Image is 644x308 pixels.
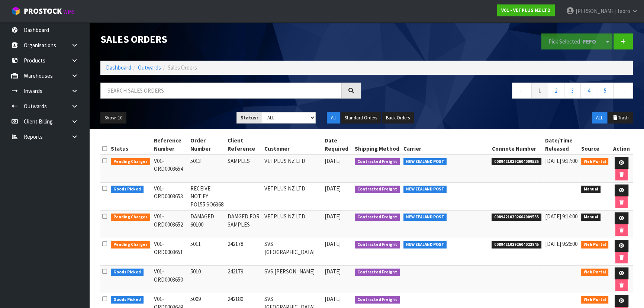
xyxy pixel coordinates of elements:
[111,296,144,304] span: Goods Picked
[497,4,555,16] a: V01 - VETPLUS NZ LTD
[355,296,400,304] span: Contracted Freight
[263,266,323,293] td: SVS [PERSON_NAME]
[189,238,226,266] td: 5011
[109,135,152,155] th: Status
[512,83,532,99] a: ←
[325,295,341,302] span: [DATE]
[152,155,189,183] td: V01-ORD0003654
[226,135,263,155] th: Client Reference
[111,186,144,193] span: Goods Picked
[613,83,633,99] a: →
[111,269,144,276] span: Goods Picked
[24,6,62,16] span: ProStock
[111,241,150,248] span: Pending Charges
[189,211,226,238] td: DAMAGED 60100
[581,214,601,221] span: Manual
[100,112,126,124] button: Show: 10
[355,269,400,276] span: Contracted Freight
[341,112,381,124] button: Standard Orders
[111,214,150,221] span: Pending Charges
[581,158,609,166] span: Web Portal
[152,266,189,293] td: V01-ORD0003650
[382,112,414,124] button: Back Orders
[327,112,340,124] button: All
[545,240,577,247] span: [DATE] 9:26:00
[325,268,341,275] span: [DATE]
[226,238,263,266] td: 242178
[100,83,342,99] input: Search sales orders
[581,241,609,248] span: Web Portal
[597,83,614,99] a: 5
[543,135,579,155] th: Date/Time Released
[610,135,633,155] th: Action
[189,266,226,293] td: 5010
[263,211,323,238] td: VETPLUS NZ LTD
[323,135,353,155] th: Date Required
[325,185,341,192] span: [DATE]
[355,186,400,193] span: Contracted Freight
[403,186,447,193] span: NEW ZEALAND POST
[492,241,541,248] span: 00894210392604023845
[355,241,400,248] span: Contracted Freight
[226,211,263,238] td: DAMGED FOR SAMPLES
[263,135,323,155] th: Customer
[490,135,543,155] th: Connote Number
[372,83,633,101] nav: Page navigation
[152,135,189,155] th: Reference Number
[325,240,341,247] span: [DATE]
[581,269,609,276] span: Web Portal
[263,155,323,183] td: VETPLUS NZ LTD
[581,186,601,193] span: Manual
[580,83,597,99] a: 4
[168,64,197,71] span: Sales Orders
[226,155,263,183] td: SAMPLES
[564,83,581,99] a: 3
[403,214,447,221] span: NEW ZEALAND POST
[403,241,447,248] span: NEW ZEALAND POST
[152,211,189,238] td: V01-ORD0003652
[545,157,577,164] span: [DATE] 9:17:00
[581,296,609,304] span: Web Portal
[576,7,616,15] span: [PERSON_NAME]
[189,183,226,211] td: RECEIVE NOTIFY PO155 SO6368
[501,7,551,13] strong: V01 - VETPLUS NZ LTD
[402,135,490,155] th: Carrier
[325,157,341,164] span: [DATE]
[226,266,263,293] td: 242179
[138,64,161,71] a: Outwards
[11,6,20,16] img: cube-alt.png
[152,183,189,211] td: V01-ORD0003653
[152,238,189,266] td: V01-ORD0003651
[100,33,361,45] h1: Sales Orders
[545,213,577,220] span: [DATE] 9:14:00
[355,158,400,166] span: Contracted Freight
[263,183,323,211] td: VETPLUS NZ LTD
[608,112,633,124] button: Trash
[189,155,226,183] td: 5013
[548,83,564,99] a: 2
[403,158,447,166] span: NEW ZEALAND POST
[63,8,75,15] small: WMS
[531,83,548,99] a: 1
[111,158,150,166] span: Pending Charges
[241,115,258,121] strong: Status:
[492,158,541,166] span: 00894210392604009535
[617,7,630,15] span: Taoro
[492,214,541,221] span: 00894210392604009535
[189,135,226,155] th: Order Number
[355,214,400,221] span: Contracted Freight
[579,135,611,155] th: Source
[541,33,603,49] button: Pick Selected -FEFO
[353,135,402,155] th: Shipping Method
[592,112,607,124] button: ALL
[263,238,323,266] td: SVS [GEOGRAPHIC_DATA]
[583,38,596,45] strong: FEFO
[106,64,131,71] a: Dashboard
[325,213,341,220] span: [DATE]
